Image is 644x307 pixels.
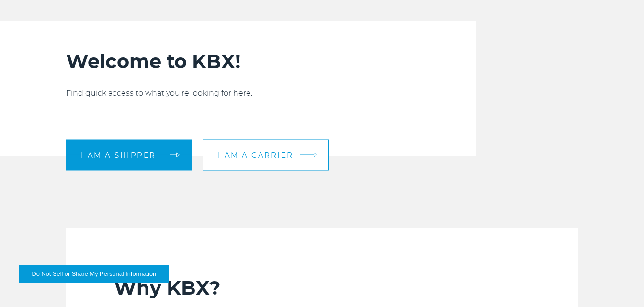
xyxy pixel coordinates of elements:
[81,151,156,159] span: I am a shipper
[313,152,317,158] img: arrow
[218,151,294,159] span: I am a carrier
[66,88,414,99] p: Find quick access to what you're looking for here.
[596,261,644,307] iframe: Chat Widget
[114,276,531,300] h2: Why KBX?
[66,49,414,73] h2: Welcome to KBX!
[203,139,329,170] a: I am a carrier arrow arrow
[66,139,192,170] a: I am a shipper arrow arrow
[19,265,169,283] button: Do Not Sell or Share My Personal Information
